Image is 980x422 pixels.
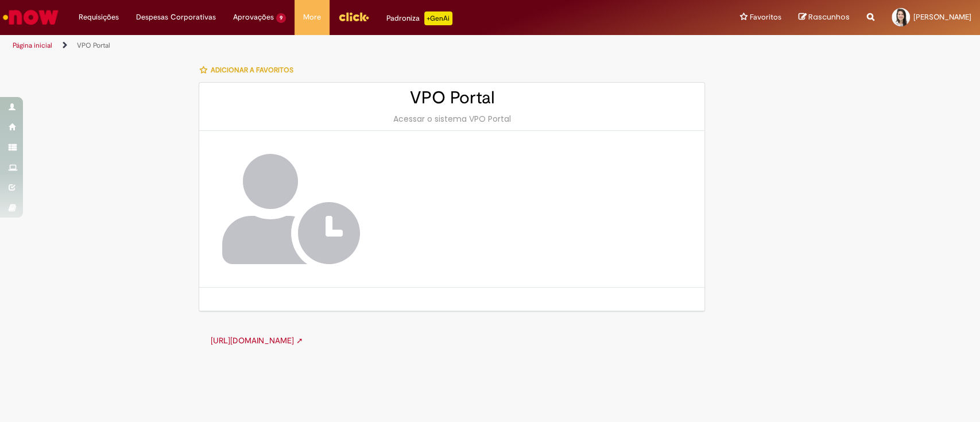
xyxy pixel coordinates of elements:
[338,8,369,25] img: click_logo_yellow_360x200.png
[211,113,693,125] div: Acessar o sistema VPO Portal
[13,41,52,50] a: Página inicial
[808,11,850,22] span: Rascunhos
[222,154,360,264] img: VPO Portal
[136,11,216,23] span: Despesas Corporativas
[303,11,321,23] span: More
[799,12,850,23] a: Rascunhos
[913,12,971,22] span: [PERSON_NAME]
[424,11,452,25] p: +GenAi
[386,11,452,25] div: Padroniza
[77,41,110,50] a: VPO Portal
[1,6,60,29] img: ServiceNow
[199,58,299,82] button: Adicionar a Favoritos
[79,11,119,23] span: Requisições
[210,65,293,75] span: Adicionar a Favoritos
[233,11,274,23] span: Aprovações
[276,13,286,23] span: 9
[750,11,781,23] span: Favoritos
[9,35,645,56] ul: Trilhas de página
[210,335,303,346] a: [URL][DOMAIN_NAME] ➚
[211,88,693,107] h2: VPO Portal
